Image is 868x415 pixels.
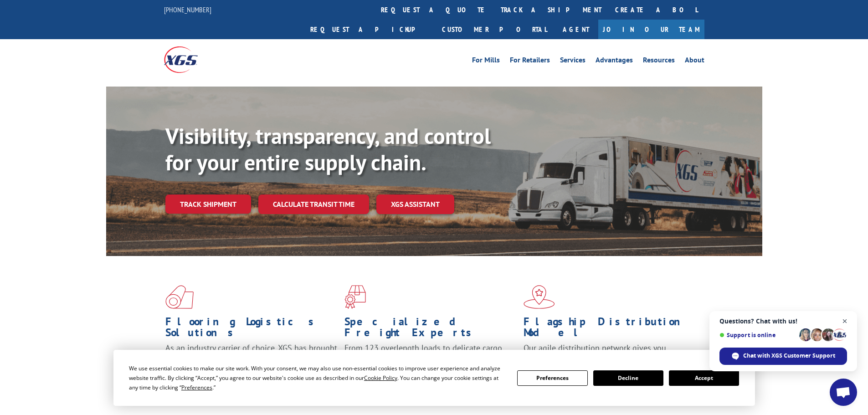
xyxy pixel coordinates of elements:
a: About [685,56,704,67]
span: Chat with XGS Customer Support [743,352,835,360]
img: xgs-icon-total-supply-chain-intelligence-red [165,285,194,309]
span: Support is online [719,332,796,338]
div: We use essential cookies to make our site work. With your consent, we may also use non-essential ... [129,364,506,392]
b: Visibility, transparency, and control for your entire supply chain. [165,122,491,176]
h1: Flooring Logistics Solutions [165,316,338,343]
a: For Retailers [510,56,550,67]
span: Cookie Policy [364,374,397,382]
img: xgs-icon-flagship-distribution-model-red [524,285,555,309]
h1: Specialized Freight Experts [344,316,517,343]
p: From 123 overlength loads to delicate cargo, our experienced staff knows the best way to move you... [344,343,517,383]
button: Preferences [517,370,587,386]
a: [PHONE_NUMBER] [164,5,211,14]
a: Track shipment [165,195,251,214]
div: Chat with XGS Customer Support [719,348,847,365]
a: Calculate transit time [258,195,369,214]
span: Preferences [181,384,212,391]
a: Advantages [596,56,633,67]
div: Open chat [830,379,857,406]
span: As an industry carrier of choice, XGS has brought innovation and dedication to flooring logistics... [165,343,337,375]
h1: Flagship Distribution Model [524,316,696,343]
a: Resources [643,56,675,67]
a: Join Our Team [598,20,704,39]
a: Services [560,56,586,67]
span: Our agile distribution network gives you nationwide inventory management on demand. [524,343,691,364]
a: Agent [554,20,598,39]
img: xgs-icon-focused-on-flooring-red [344,285,366,309]
span: Questions? Chat with us! [719,318,847,325]
span: Close chat [839,316,851,327]
a: XGS ASSISTANT [376,195,454,214]
a: For Mills [472,56,500,67]
button: Decline [593,370,663,386]
div: Cookie Consent Prompt [113,350,755,406]
a: Request a pickup [303,20,435,39]
a: Customer Portal [435,20,554,39]
button: Accept [669,370,739,386]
